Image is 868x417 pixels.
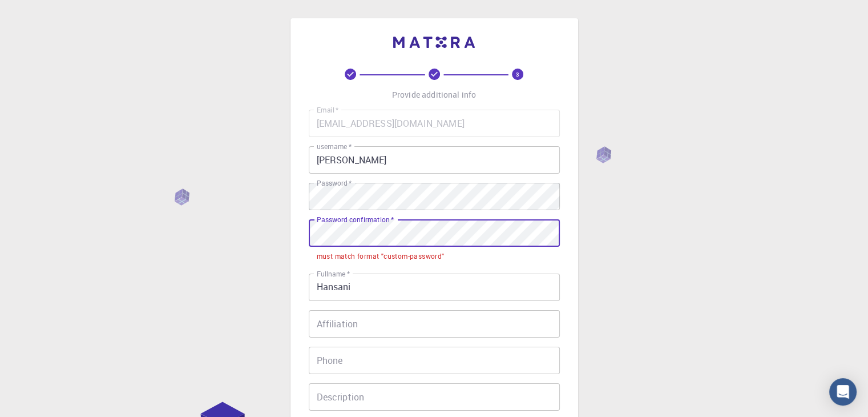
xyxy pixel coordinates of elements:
div: must match format "custom-password" [317,251,445,262]
p: Provide additional info [392,89,476,101]
label: username [317,142,352,151]
label: Password [317,178,352,188]
label: Email [317,105,338,115]
label: Fullname [317,269,350,279]
text: 3 [516,70,519,78]
label: Password confirmation [317,215,394,224]
div: Open Intercom Messenger [829,378,857,406]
